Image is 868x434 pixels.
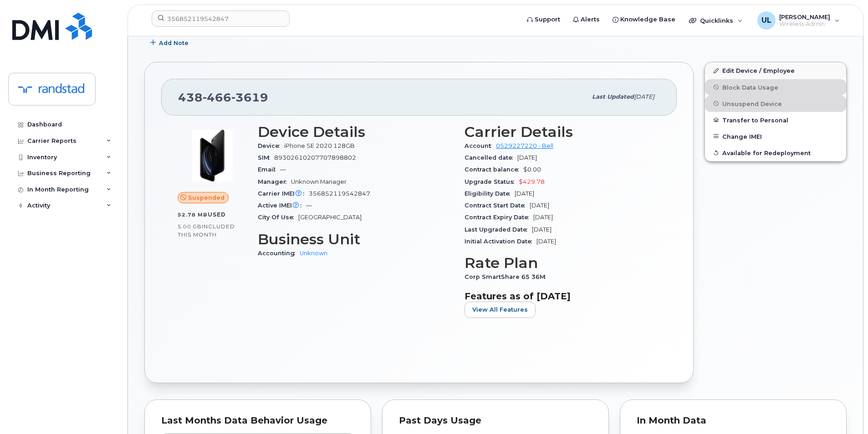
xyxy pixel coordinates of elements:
h3: Rate Plan [465,255,660,271]
span: [DATE] [634,93,654,100]
button: Block Data Usage [705,79,846,96]
span: [DATE] [533,214,553,221]
span: Cancelled date [465,154,517,161]
span: Knowledge Base [620,15,675,24]
h3: Business Unit [258,231,454,247]
span: Corp SmartShare 65 36M [465,273,550,280]
span: Accounting [258,250,300,257]
span: [PERSON_NAME] [779,13,830,20]
a: Support [521,10,567,29]
a: Alerts [567,10,606,29]
span: 52.78 MB [178,212,208,218]
span: SIM [258,154,274,161]
button: Unsuspend Device [705,96,846,112]
span: Unsuspend Device [722,100,782,107]
a: 0529227220 - Bell [496,142,553,149]
button: View All Features [465,302,536,318]
button: Available for Redeployment [705,145,846,161]
a: Edit Device / Employee [705,62,846,79]
span: View All Features [472,305,528,314]
button: Change IMEI [705,128,846,145]
span: 5.00 GB [178,223,202,230]
a: Unknown [300,250,327,257]
span: Initial Activation Date [465,238,536,245]
h3: Features as of [DATE] [465,291,660,302]
span: Carrier IMEI [258,190,309,197]
span: Suspended [188,193,225,202]
span: $0.00 [523,166,541,173]
span: Quicklinks [700,17,733,24]
img: image20231002-3703462-2fle3a.jpeg [185,128,240,183]
span: Last updated [592,93,634,100]
div: Last Months Data Behavior Usage [161,416,354,425]
div: Past Days Usage [399,416,592,425]
span: Available for Redeployment [722,149,811,156]
span: Support [535,15,560,24]
input: Find something... [152,10,290,27]
span: Upgrade Status [465,178,519,185]
span: [DATE] [515,190,534,197]
span: Alerts [581,15,600,24]
div: In Month Data [637,416,830,425]
h3: Carrier Details [465,124,660,140]
span: 89302610207707898802 [274,154,356,161]
div: Uraib Lakhani [751,11,846,30]
div: Quicklinks [683,11,749,30]
span: $429.78 [519,178,545,185]
span: UL [761,15,771,26]
span: Contract Start Date [465,202,530,209]
span: 3619 [231,91,268,104]
span: [DATE] [536,238,556,245]
span: Add Note [159,39,189,47]
button: Transfer to Personal [705,112,846,128]
span: 438 [178,91,268,104]
span: Account [465,142,496,149]
span: Contract Expiry Date [465,214,533,221]
span: Active IMEI [258,202,306,209]
span: City Of Use [258,214,298,221]
h3: Device Details [258,124,454,140]
span: Unknown Manager [291,178,347,185]
span: Email [258,166,280,173]
span: iPhone SE 2020 128GB [284,142,355,149]
span: 466 [203,91,231,104]
span: used [208,211,226,218]
span: Device [258,142,284,149]
button: Add Note [144,35,196,51]
span: included this month [178,223,235,238]
span: [GEOGRAPHIC_DATA] [298,214,362,221]
span: Eligibility Date [465,190,515,197]
span: [DATE] [530,202,549,209]
span: Contract balance [465,166,523,173]
span: Last Upgraded Date [465,226,532,233]
span: Manager [258,178,291,185]
span: — [306,202,312,209]
span: — [280,166,286,173]
span: [DATE] [517,154,537,161]
a: Knowledge Base [606,10,682,29]
span: Wireless Admin [779,20,830,28]
span: 356852119542847 [309,190,370,197]
span: [DATE] [532,226,551,233]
